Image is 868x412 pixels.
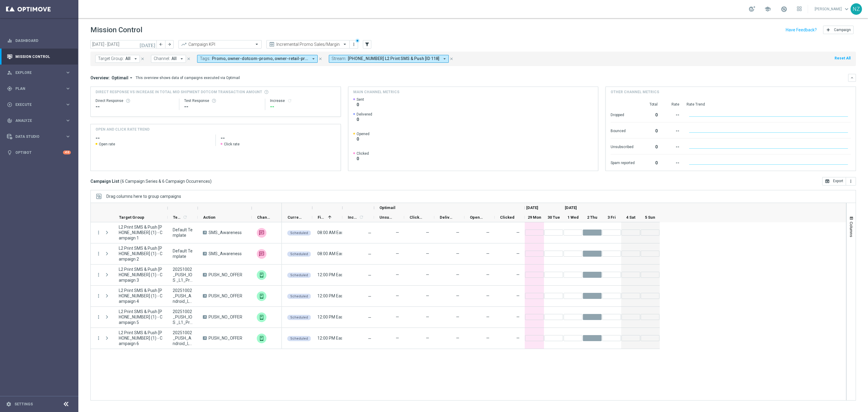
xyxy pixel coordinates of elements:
[282,243,660,265] div: Press SPACE to select this row.
[91,222,282,243] div: Press SPACE to select this row.
[500,215,514,220] span: Clicked
[528,215,541,220] span: 29 Mon
[110,75,136,81] button: Optimail arrow_drop_down
[119,267,162,283] span: L2 Print SMS & Push 20251002 (1) - Campaign 3
[357,136,370,142] span: 0
[396,230,399,235] span: —
[526,205,538,210] span: [DATE]
[516,336,520,341] span: —
[410,215,424,220] span: Clicked & Responded
[257,249,266,259] img: Attentive SMS
[456,230,459,235] span: —
[7,150,71,155] button: lightbulb Optibot +10
[826,27,831,32] i: add
[318,215,325,220] span: First Send Time
[14,402,33,406] a: Settings
[426,293,429,298] span: —
[611,141,635,151] div: Unsubscribed
[187,57,191,61] i: close
[200,56,210,61] span: Tags:
[167,42,171,46] i: arrow_forward
[442,56,447,62] i: arrow_drop_down
[456,251,459,256] span: —
[91,328,282,349] div: Press SPACE to select this row.
[848,74,856,82] button: keyboard_arrow_down
[642,141,658,151] div: 0
[133,56,138,62] i: arrow_drop_down
[270,103,336,110] div: --
[287,230,311,236] colored-tag: Scheduled
[7,86,65,91] div: Plan
[357,151,369,156] span: Clicked
[173,267,193,283] span: 20251002_PUSH_IOS _L1_Print
[125,56,131,61] span: All
[426,315,429,319] span: —
[7,144,71,160] div: Optibot
[90,26,142,34] h1: Mission Control
[91,307,282,328] div: Press SPACE to select this row.
[96,314,101,320] button: more_vert
[210,179,212,184] span: )
[642,125,658,135] div: 0
[257,312,266,322] img: OptiMobile Push
[171,56,177,61] span: All
[426,230,429,235] span: —
[850,76,854,80] i: keyboard_arrow_down
[357,132,370,136] span: Opened
[848,179,853,184] i: more_vert
[282,328,660,349] div: Press SPACE to select this row.
[7,86,71,91] button: gps_fixed Plan keyboard_arrow_right
[65,86,71,91] i: keyboard_arrow_right
[516,230,520,235] span: —
[91,265,282,286] div: Press SPACE to select this row.
[96,293,101,299] button: more_vert
[665,125,679,135] div: --
[608,215,616,220] span: 3 Fri
[90,179,212,184] h3: Campaign List
[119,215,144,220] span: Target Group
[822,179,856,183] multiple-options-button: Export to CSV
[106,194,181,199] span: Drag columns here to group campaigns
[269,41,275,47] i: preview
[396,293,399,298] span: —
[290,337,308,341] span: Scheduled
[426,251,429,256] span: —
[257,291,266,301] div: Web Push Notifications
[364,42,370,47] i: filter_alt
[665,109,679,119] div: --
[379,215,394,220] span: Unsubscribed
[287,251,311,257] colored-tag: Scheduled
[257,228,266,238] img: Attentive SMS
[363,40,371,49] button: filter_alt
[456,293,459,298] span: —
[626,215,635,220] span: 4 Sat
[486,315,489,319] span: —
[368,294,371,299] span: —
[587,215,597,220] span: 2 Thu
[823,26,854,34] button: add Campaign
[396,251,399,256] span: —
[179,56,184,62] i: arrow_drop_down
[139,40,157,49] button: [DATE]
[203,215,215,220] span: Action
[665,157,679,167] div: --
[7,70,71,75] button: person_search Explore keyboard_arrow_right
[119,330,162,346] span: L2 Print SMS & Push 20251002 (1) - Campaign 6
[317,336,414,341] span: 12:00 PM Eastern Time (New York) (UTC -04:00)
[203,273,207,277] span: A
[96,251,101,256] button: more_vert
[353,89,399,95] h4: Main channel metrics
[7,70,65,75] div: Explore
[7,54,71,59] button: Mission Control
[257,334,266,343] img: Web Push Notifications
[266,40,350,49] ng-select: Incremental Promo Sales/Margin
[440,215,454,220] span: Delivered
[645,215,655,220] span: 5 Sun
[203,294,207,298] span: A
[565,205,577,210] span: [DATE]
